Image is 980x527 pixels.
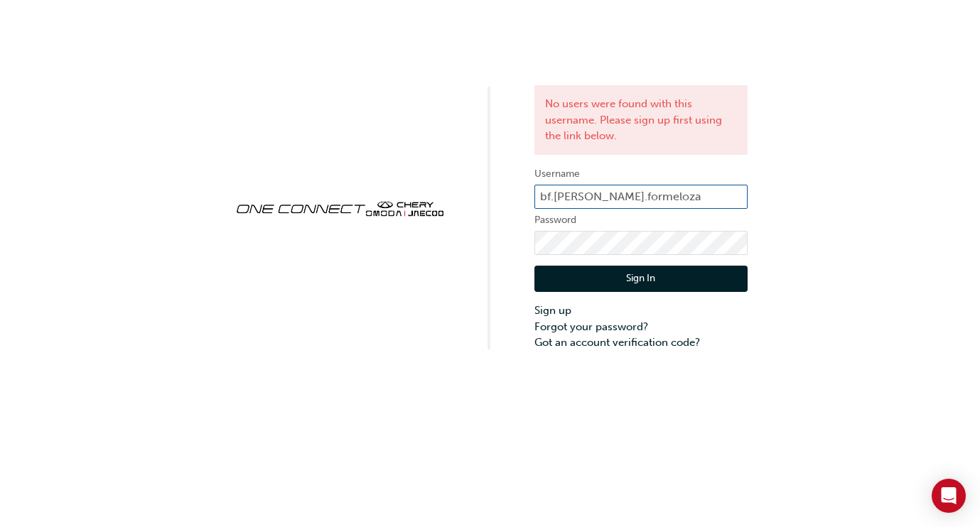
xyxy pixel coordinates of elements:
a: Sign up [534,303,748,319]
div: No users were found with this username. Please sign up first using the link below. [534,85,748,155]
button: Sign In [534,266,748,293]
img: oneconnect [233,189,446,226]
label: Password [534,212,748,229]
div: Open Intercom Messenger [932,479,966,513]
a: Got an account verification code? [534,335,748,351]
input: Username [534,185,748,209]
a: Forgot your password? [534,319,748,335]
label: Username [534,165,748,183]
